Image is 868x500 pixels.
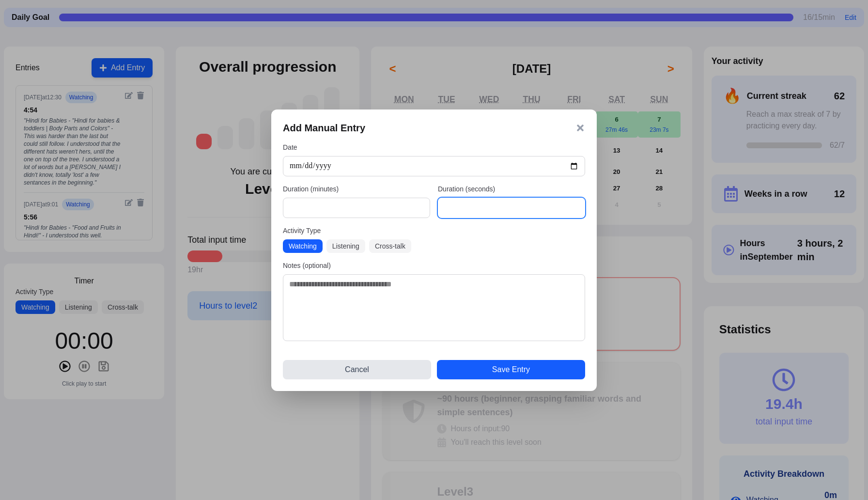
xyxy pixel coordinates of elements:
button: Cross-talk [369,239,411,253]
label: Duration (seconds) [438,184,585,194]
button: Watching [283,239,323,253]
button: Save Entry [437,360,585,379]
label: Notes (optional) [283,261,585,270]
button: Listening [326,239,365,253]
label: Activity Type [283,226,585,235]
button: Cancel [283,360,431,379]
label: Date [283,142,585,152]
label: Duration (minutes) [283,184,430,194]
h3: Add Manual Entry [283,121,365,135]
